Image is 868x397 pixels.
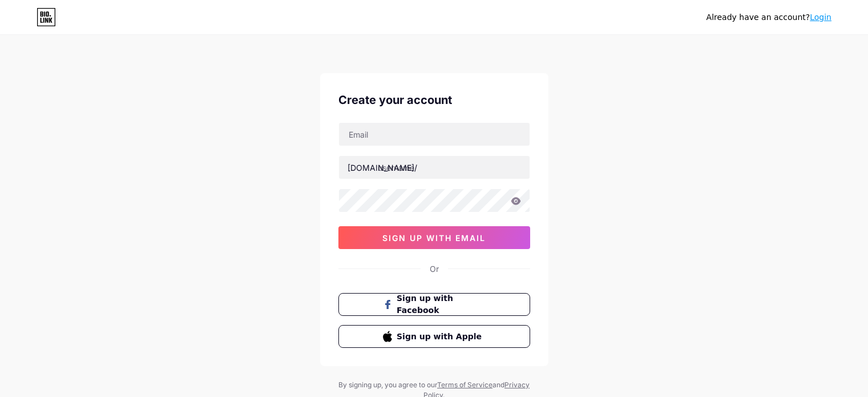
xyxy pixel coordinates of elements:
span: sign up with email [382,233,486,243]
div: [DOMAIN_NAME]/ [348,162,417,174]
button: Sign up with Facebook [338,293,530,316]
input: Email [339,123,530,146]
a: Login [810,13,831,22]
div: Already have an account? [706,11,831,23]
div: Create your account [338,91,530,109]
span: Sign up with Apple [397,331,485,343]
a: Terms of Service [437,380,492,389]
input: username [339,156,530,179]
button: Sign up with Apple [338,325,530,348]
button: sign up with email [338,226,530,249]
span: Sign up with Facebook [397,292,485,316]
div: Or [430,263,439,275]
